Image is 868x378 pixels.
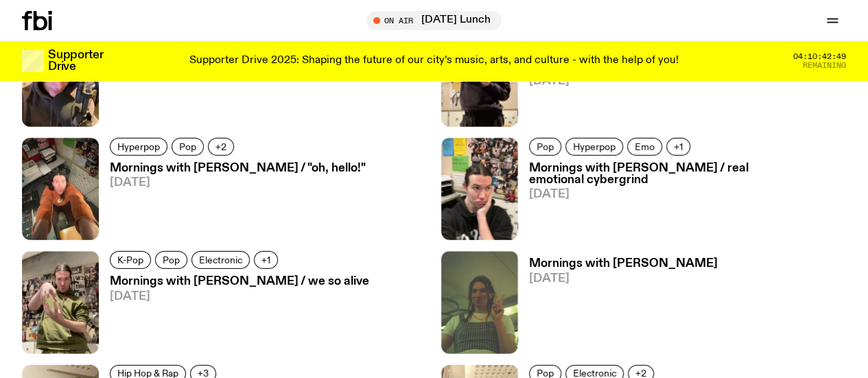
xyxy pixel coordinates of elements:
[573,141,615,152] span: Hyperpop
[529,258,718,270] h3: Mornings with [PERSON_NAME]
[99,276,369,353] a: Mornings with [PERSON_NAME] / we so alive[DATE]
[191,251,250,269] a: Electronic
[215,141,226,152] span: +2
[99,163,366,240] a: Mornings with [PERSON_NAME] / "oh, hello!"[DATE]
[110,138,167,156] a: Hyperpop
[110,251,151,269] a: K-Pop
[179,141,196,152] span: Pop
[518,49,847,127] a: Mornings with [PERSON_NAME] / tick-tick-tick-tick BOOM BOOM[DATE]
[518,163,847,240] a: Mornings with [PERSON_NAME] / real emotional cybergrind[DATE]
[254,251,278,269] button: +1
[110,163,366,174] h3: Mornings with [PERSON_NAME] / "oh, hello!"
[635,141,655,152] span: Emo
[529,163,847,186] h3: Mornings with [PERSON_NAME] / real emotional cybergrind
[529,138,561,156] a: Pop
[110,276,369,287] h3: Mornings with [PERSON_NAME] / we so alive
[529,273,718,285] span: [DATE]
[110,177,366,189] span: [DATE]
[529,189,847,200] span: [DATE]
[565,138,623,156] a: Hyperpop
[627,138,662,156] a: Emo
[117,141,160,152] span: Hyperpop
[199,255,242,265] span: Electronic
[674,141,683,152] span: +1
[666,138,690,156] button: +1
[518,258,718,353] a: Mornings with [PERSON_NAME][DATE]
[208,138,234,156] button: +2
[117,255,143,265] span: K-Pop
[110,291,369,303] span: [DATE]
[189,55,679,67] p: Supporter Drive 2025: Shaping the future of our city’s music, arts, and culture - with the help o...
[366,11,502,30] button: On Air[DATE] Lunch
[155,251,187,269] a: Pop
[529,75,847,87] span: [DATE]
[48,49,103,73] h3: Supporter Drive
[803,62,846,69] span: Remaining
[172,138,204,156] a: Pop
[441,251,518,353] img: Jim Kretschmer in a really cute outfit with cute braids, standing on a train holding up a peace s...
[261,255,270,265] span: +1
[537,141,554,152] span: Pop
[441,138,518,240] img: A selfie of Jim with their palm on their cheek. They look super cute in this picture.
[793,53,846,60] span: 04:10:42:49
[22,138,99,240] img: A 0.5x selfie taken in the studio from a very high angle of Jim with a wide mouth and wide eyes.
[22,251,99,353] img: Jim in the studio posing with clawed hands in front of their body, mimicking the choreography of ...
[99,49,363,127] a: Mornings with [PERSON_NAME] / decroded[DATE]
[163,255,180,265] span: Pop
